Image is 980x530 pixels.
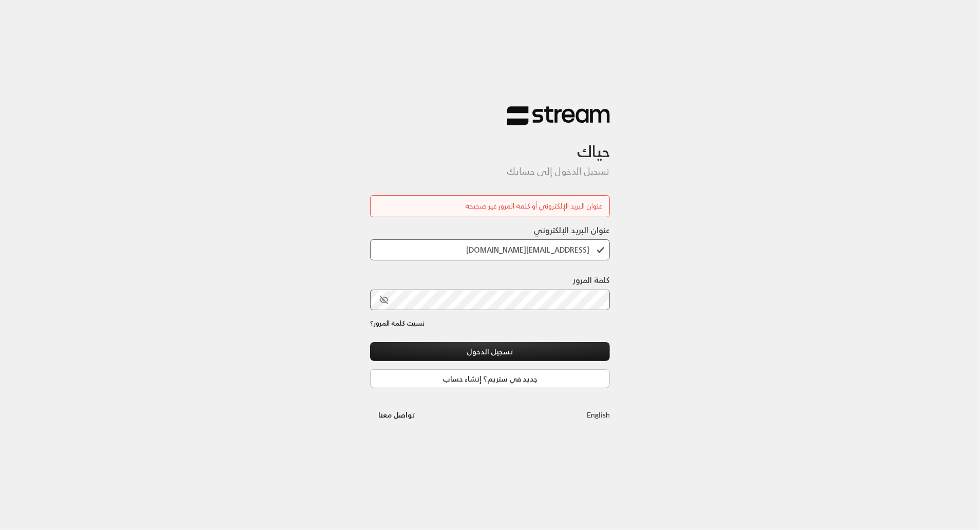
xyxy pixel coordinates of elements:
[370,405,424,424] button: تواصل معنا
[370,369,610,388] a: جديد في ستريم؟ إنشاء حساب
[573,274,610,286] label: كلمة المرور
[370,126,610,161] h3: حياك
[375,291,393,309] button: toggle password visibility
[533,224,610,236] label: عنوان البريد الإلكتروني
[370,166,610,177] h5: تسجيل الدخول إلى حسابك
[370,408,424,421] a: تواصل معنا
[587,405,610,424] a: English
[370,318,425,329] a: نسيت كلمة المرور؟
[370,342,610,361] button: تسجيل الدخول
[507,106,610,126] img: Stream Logo
[377,201,603,212] div: عنوان البريد الإلكتروني أو كلمة المرور غير صحيحة
[370,239,610,260] input: اكتب بريدك الإلكتروني هنا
